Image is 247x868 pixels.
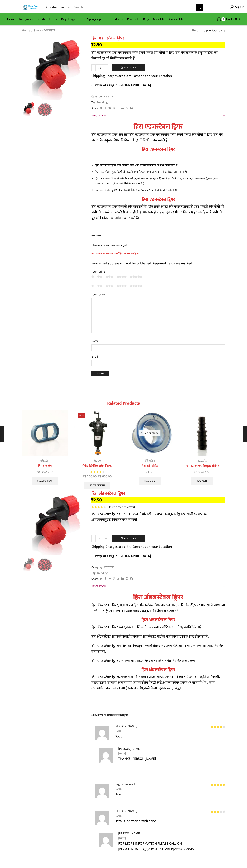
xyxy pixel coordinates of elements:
div: 4 / 10 [177,408,228,487]
span: Category: [91,94,114,99]
h2: हिरा एडजस्टेबल ड्रिपर [91,147,225,152]
img: HEERA ADJ DRIPPER [37,102,52,117]
a: अ‍ॅसेसरीज [103,94,114,99]
h3: हिरा एडजस्टेबल ड्रिपर [91,197,225,202]
a: ADJ DRIPPER [37,557,52,572]
a: Read more about “नेटा टाईप ग्रोमेट” [139,477,161,485]
span: गोलाकार फिरवून पाण्याचे थेंब/धार बदलता येते, आपण त्याद्वारे पाण्याचा प्रवाह नियंत्रित करू शकता. [91,643,223,655]
p: हिरा अ‍ॅडजस्टेबल ड्रिपर द्वारे पाण्याचा प्रवाह [91,658,225,664]
a: अ‍ॅसेसरीज [197,459,207,464]
p: हिरा अ‍ॅडजस्टेबल ड्रिपर [91,634,225,639]
a: 4 of 5 stars [117,284,127,288]
span: – [22,470,68,475]
h1: हिरा एडजस्टेबल ड्रिपर [91,123,225,131]
bdi: 3,600.00 [98,474,112,479]
a: Description [91,582,225,591]
span: Rated out of 5 [211,810,220,813]
time: [DATE] [115,787,225,791]
a: ADJ DRIPPER [37,102,52,117]
a: ADJ DRIPPER2 [21,557,36,572]
h2: 3 reviews for [91,713,225,720]
div: 1 / 2 [22,491,86,555]
span: – [179,470,225,475]
span: हिरा अ‍ॅडजस्टेबल ड्रिपर [108,713,128,717]
a: (3customer reviews) [107,505,135,510]
p: Out of stock [139,430,160,436]
h2: हिरा अ‍ॅडजस्टेबल ड्रिपर [91,617,225,623]
span: Rated out of 5 [211,725,222,728]
span: ₹ [194,470,195,475]
span: 0 [221,17,225,21]
button: Add to cart [112,64,145,71]
bdi: 3,200.00 [83,474,97,479]
h1: हिरा अ‍ॅडजस्टेबल ड्रिपर [91,593,225,601]
a: अ‍ॅसेसरीज [103,565,114,570]
strong: [PERSON_NAME] [118,831,141,836]
strong: [PERSON_NAME] [115,724,137,729]
span: आप एक ही पाइप/ट्यूब पर भी तय किए गए हर एक ड्रिपर से पानी की बूंद को नियंत्रण का प्रबंधन कर सकते हैं। [91,209,222,221]
time: [DATE] [118,751,225,756]
h1: हिरा एडजस्टेबल ड्रिपर [91,36,225,41]
a: ADJ DRIPPER2 [21,101,36,116]
input: Search for... [72,4,196,11]
li: हिरा एडजस्टेबल ड्रिपर उच्च गुणवत्ता और भारी प्लास्टिक सामग्री के साथ बनाया गया है। [95,163,225,168]
a: Sprayer pump [85,15,112,23]
span: Be the first to review “हिरा एडजस्टेबल ड्रिपर” [91,252,225,258]
a: 3 of 5 stars [106,284,113,288]
span: ₹ [91,41,94,48]
strong: [PERSON_NAME] [115,809,137,814]
p: हिरा अ‍ॅडजस्टेबल ड्रिपर [91,624,225,630]
span: Rated out of 5 based on customer ratings [91,506,103,508]
button: Search button [196,4,203,11]
span: हिरा एडजस्टेबल ड्रिपर किसी भी तरह के ड्रिप लेटरल पाइप या ट्यूब पर फिट किया जा सकता है। [95,170,187,174]
a: 5 of 5 stars [130,275,142,279]
p: THANKS [PERSON_NAME] !! [118,756,225,762]
span: ₹ [98,474,100,479]
img: Heera Adjustable Dripper [21,557,36,572]
img: Semi Automatic Screen Filter [74,410,121,456]
span: Cart [225,17,232,22]
bdi: 5.00 [46,470,53,475]
span: किसानों और बागवानों के लिए सबसे अच्छा और कारगर उत्पाद है जहां फसलों और पौधों की पानी की जरूरतें ए... [91,204,224,215]
input: Product quantity [96,64,104,71]
span: Rated out of 5 [90,470,101,474]
div: Rated 3.67 out of 5 [90,470,105,474]
p: Shipping Charges are extra, Depends on your Location [91,73,172,79]
span: ₹ [46,470,47,475]
span: Related products [107,400,140,407]
li: 1 / 2 [21,102,36,116]
input: Product quantity [96,535,104,542]
bdi: 1.00 [146,470,153,475]
div: 3 / 10 [124,408,175,487]
p: हिरा अ‍ॅडजस्टेबल ड्रिपरला [91,643,225,654]
span: Share: [91,106,99,110]
h1: हिरा अ‍ॅडजस्टेबल ड्रिपर [91,491,225,496]
a: 2 of 5 stars [97,284,102,288]
span: हिरा अ‍ॅडजस्टेबल ड्रिपर वापरुन आपल्या पिकांसाठी पाण्याच्या गरजेनुसार ड्रिपरचा पाणी देण्याचा दर आव... [91,511,207,523]
div: 2 / 10 [72,408,123,491]
span: हे शेतकरी आणि फळबाग धारकांसाठी उत्कृष्ट आणि व्यवहार्य उत्पाद आहे, जिथे पिकांची/ फळझाडांची पाण्याच... [91,674,220,691]
span: Share: [91,577,99,581]
div: Rated 4.00 out of 5 [91,506,106,508]
b: Cuntry of Origin [GEOGRAPHIC_DATA] [91,82,151,88]
p: हिरा एडजस्टेबल ड्रिपर, अब आप हिरा एडजस्टेबल ड्रिपर का उपयोग करके अपने फसल और पौधों के लिए पानी की... [91,132,225,143]
a: 0 Cart ₹0.00 [207,16,242,23]
span: ₹ [233,16,235,22]
span: ₹ [91,496,94,504]
a: फिल्टर [94,459,101,464]
span: Description [91,114,106,118]
bdi: 0.00 [233,16,242,22]
li: 2 / 2 [37,557,52,571]
p: Nice [115,791,225,797]
p: There are no reviews yet. [91,242,225,248]
a: Drip Irrigation [59,15,85,23]
span: Sign in [234,5,244,10]
span: ₹ [83,474,85,479]
time: [DATE] [118,836,225,841]
a: Return to previous page [192,28,225,33]
span: 2 लिटर ते 64 लिटर पर्यंत नियंत्रित करू शकतो. [141,658,196,664]
span: कोणत्याही प्रकारच्या ड्रिप लेटरल पाईप्स, नळी किंवा ट्यूबवर फिट होऊ शकते. [118,633,209,640]
time: [DATE] [115,729,225,734]
a: Sign in [208,4,244,11]
img: नेटा टाईप ग्रोमेट [127,410,173,456]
